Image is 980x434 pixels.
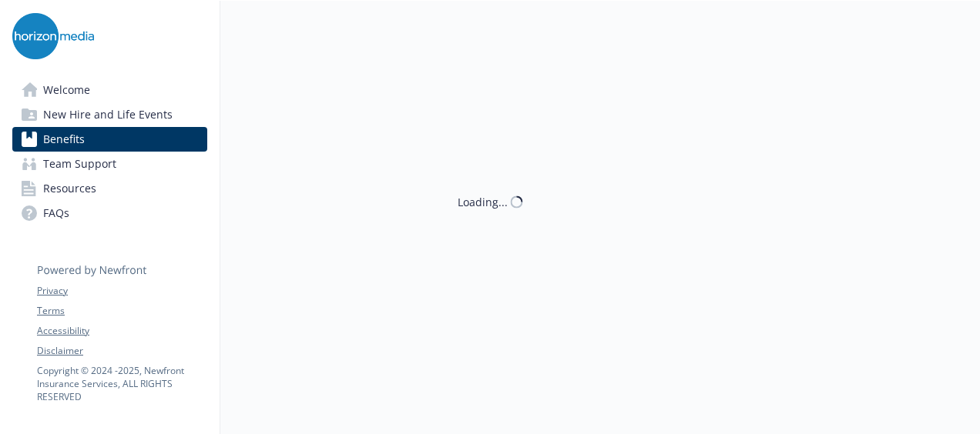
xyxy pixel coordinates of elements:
[37,324,206,338] a: Accessibility
[12,176,207,201] a: Resources
[37,344,206,358] a: Disclaimer
[12,127,207,152] a: Benefits
[37,364,206,403] p: Copyright © 2024 - 2025 , Newfront Insurance Services, ALL RIGHTS RESERVED
[43,102,173,127] span: New Hire and Life Events
[12,78,207,102] a: Welcome
[43,176,96,201] span: Resources
[12,102,207,127] a: New Hire and Life Events
[43,127,85,152] span: Benefits
[12,152,207,176] a: Team Support
[458,194,508,210] div: Loading...
[43,78,90,102] span: Welcome
[43,152,116,176] span: Team Support
[37,304,206,318] a: Terms
[37,284,206,298] a: Privacy
[43,201,69,225] span: FAQs
[12,201,207,225] a: FAQs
